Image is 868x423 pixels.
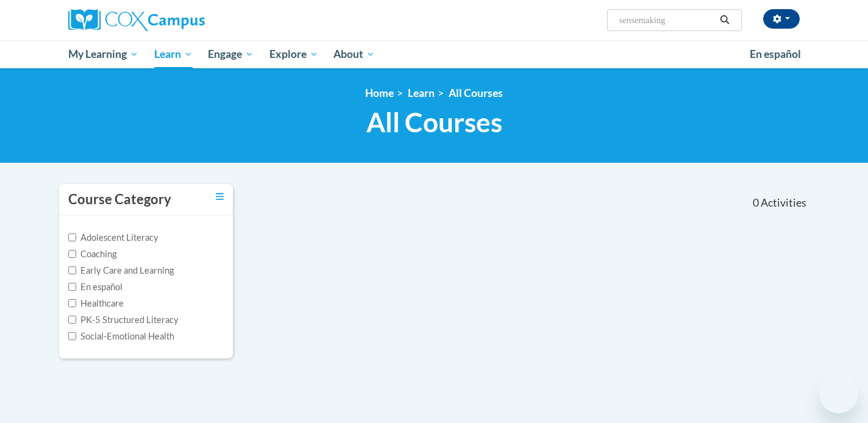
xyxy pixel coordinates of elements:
span: 0 [753,196,759,210]
a: Explore [261,40,326,68]
input: Checkbox for Options [68,316,76,324]
a: About [326,40,383,68]
label: Social-Emotional Health [68,330,174,343]
button: Account Settings [763,9,800,29]
a: Learn [146,40,201,68]
input: Search Courses [618,13,716,27]
a: Engage [200,40,261,68]
a: Home [365,87,394,99]
label: Early Care and Learning [68,264,174,277]
span: My Learning [68,47,138,62]
span: Learn [154,47,193,62]
label: Adolescent Literacy [68,231,158,244]
span: About [333,47,375,62]
label: En español [68,280,123,294]
span: En español [750,48,801,60]
input: Checkbox for Options [68,250,76,258]
input: Checkbox for Options [68,299,76,307]
span: Explore [269,47,318,62]
label: Coaching [68,247,116,261]
a: Cox Campus [68,9,300,31]
input: Checkbox for Options [68,283,76,291]
span: Engage [208,47,254,62]
a: En español [742,41,809,67]
div: Main menu [50,40,818,68]
a: My Learning [60,40,146,68]
a: Learn [408,87,435,99]
span: Activities [761,196,806,210]
img: Cox Campus [68,9,205,31]
a: All Courses [449,87,503,99]
input: Checkbox for Options [68,233,76,241]
span: All Courses [366,106,502,138]
a: Toggle collapse [216,190,224,204]
label: Healthcare [68,297,124,310]
h3: Course Category [68,190,171,209]
iframe: Button to launch messaging window [819,374,858,413]
input: Checkbox for Options [68,266,76,274]
button: Search [716,13,734,27]
label: PK-5 Structured Literacy [68,313,179,327]
input: Checkbox for Options [68,332,76,340]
